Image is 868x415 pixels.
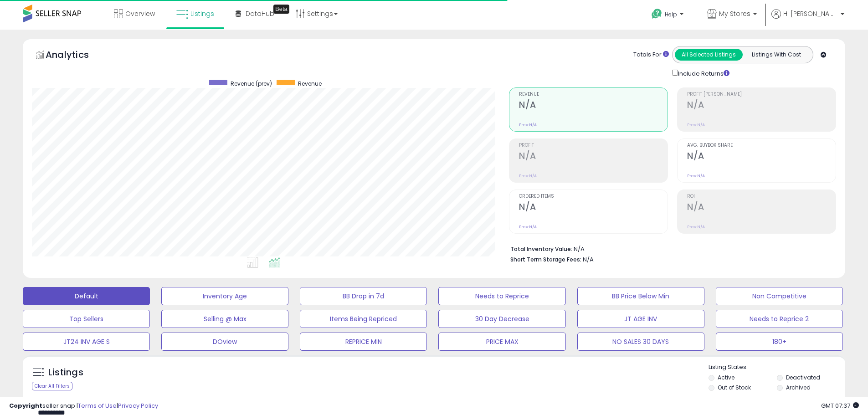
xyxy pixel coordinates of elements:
button: BB Price Below Min [577,287,704,305]
div: Tooltip anchor [273,5,289,14]
button: All Selected Listings [675,49,743,61]
span: My Stores [719,9,750,18]
button: JT24 INV AGE S [23,333,150,351]
label: Deactivated [786,374,820,381]
a: Help [644,1,693,30]
div: Include Returns [665,68,740,78]
span: Profit [519,143,668,148]
div: Totals For [633,51,669,59]
span: N/A [583,255,594,264]
button: Non Competitive [716,287,843,305]
button: Needs to Reprice 2 [716,310,843,328]
div: seller snap | | [9,402,158,410]
button: Listings With Cost [742,49,810,61]
a: Terms of Use [78,401,117,410]
h2: N/A [519,202,668,214]
h2: N/A [519,100,668,112]
h2: N/A [687,151,836,163]
span: 2025-10-9 07:37 GMT [821,401,859,410]
button: DOview [161,333,288,351]
div: Clear All Filters [32,382,72,390]
p: Listing States: [709,363,845,372]
span: Ordered Items [519,194,668,199]
button: 180+ [716,333,843,351]
span: Listings [190,9,214,18]
button: Default [23,287,150,305]
h2: N/A [687,202,836,214]
span: Revenue [298,80,322,87]
span: Help [665,10,677,18]
button: Selling @ Max [161,310,288,328]
small: Prev: N/A [519,173,537,179]
h5: Listings [48,366,83,379]
button: NO SALES 30 DAYS [577,333,704,351]
button: Items Being Repriced [300,310,427,328]
small: Prev: N/A [519,122,537,128]
small: Prev: N/A [687,224,705,230]
span: Revenue [519,92,668,97]
span: Avg. Buybox Share [687,143,836,148]
button: JT AGE INV [577,310,704,328]
span: ROI [687,194,836,199]
i: Get Help [651,8,663,20]
span: Overview [125,9,155,18]
button: BB Drop in 7d [300,287,427,305]
a: Privacy Policy [118,401,158,410]
span: Profit [PERSON_NAME] [687,92,836,97]
small: Prev: N/A [519,224,537,230]
li: N/A [510,243,829,254]
span: Revenue (prev) [231,80,272,87]
h5: Analytics [46,48,107,63]
label: Archived [786,384,811,391]
b: Total Inventory Value: [510,245,572,253]
span: DataHub [246,9,274,18]
h2: N/A [687,100,836,112]
strong: Copyright [9,401,42,410]
button: Needs to Reprice [438,287,565,305]
a: Hi [PERSON_NAME] [771,9,844,30]
small: Prev: N/A [687,122,705,128]
button: REPRICE MIN [300,333,427,351]
button: 30 Day Decrease [438,310,565,328]
label: Active [718,374,734,381]
label: Out of Stock [718,384,751,391]
b: Short Term Storage Fees: [510,256,581,263]
small: Prev: N/A [687,173,705,179]
span: Hi [PERSON_NAME] [783,9,838,18]
h2: N/A [519,151,668,163]
button: PRICE MAX [438,333,565,351]
button: Inventory Age [161,287,288,305]
button: Top Sellers [23,310,150,328]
